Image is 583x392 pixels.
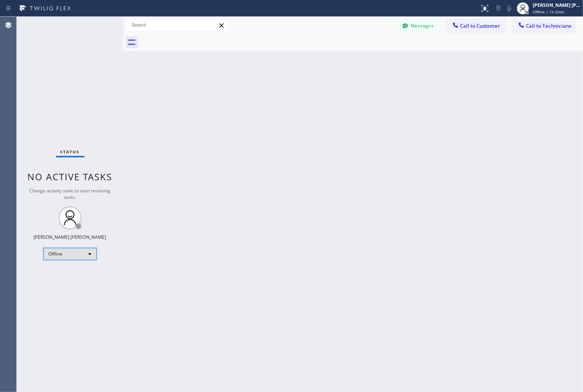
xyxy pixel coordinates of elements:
[513,19,575,33] button: Call to Technicians
[397,19,439,33] button: Messages
[533,2,581,8] div: [PERSON_NAME] [PERSON_NAME]
[447,19,505,33] button: Call to Customer
[533,9,564,14] span: Offline | 1h 2min
[43,248,97,260] div: Offline
[460,22,500,29] span: Call to Customer
[526,22,571,29] span: Call to Technicians
[504,3,515,14] button: Mute
[126,19,228,31] input: Search
[30,187,111,200] span: Change activity state to start receiving tasks.
[61,149,80,154] span: Status
[28,170,113,183] span: No active tasks
[34,234,107,240] div: [PERSON_NAME] [PERSON_NAME]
